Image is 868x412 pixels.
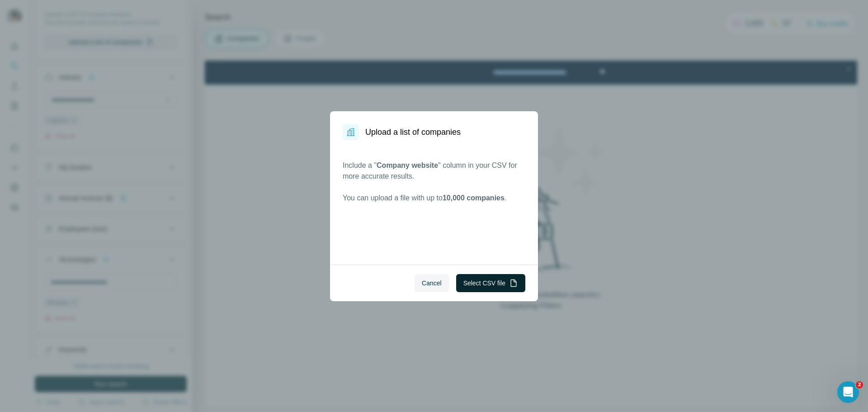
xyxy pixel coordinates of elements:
h1: Upload a list of companies [365,126,461,138]
p: Include a " " column in your CSV for more accurate results. [343,160,525,182]
span: Company website [377,161,438,169]
p: You can upload a file with up to . [343,193,525,204]
button: Cancel [415,274,449,292]
iframe: Intercom live chat [837,381,859,403]
div: Close Step [639,4,648,13]
div: Watch our October Product update [263,2,387,22]
span: 2 [856,381,863,388]
span: Cancel [422,279,442,288]
button: Select CSV file [456,274,525,292]
span: 10,000 companies [443,194,505,202]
